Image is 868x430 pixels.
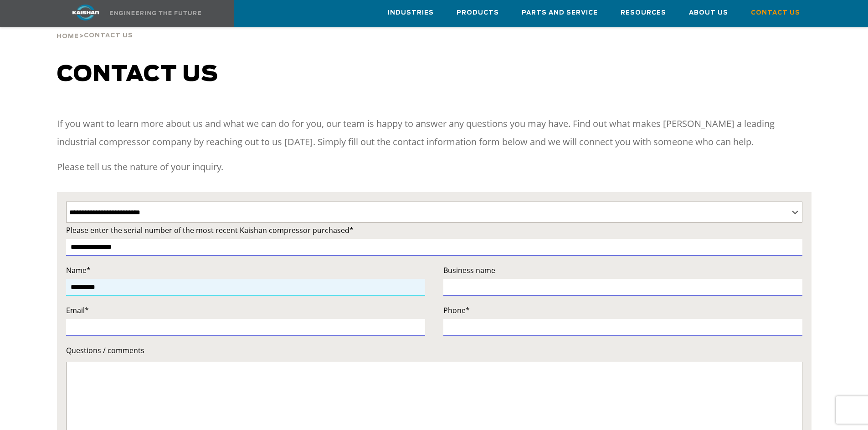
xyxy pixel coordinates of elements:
span: About Us [689,8,728,18]
a: Contact Us [751,0,800,25]
img: Engineering the future [110,11,201,15]
a: Home [56,32,79,40]
label: Name* [66,264,425,277]
a: Resources [621,0,666,25]
a: Products [457,0,499,25]
p: If you want to learn more about us and what we can do for you, our team is happy to answer any qu... [57,115,812,151]
label: Phone* [443,304,802,317]
span: Industries [388,8,434,18]
span: Contact Us [751,8,800,18]
a: Industries [388,0,434,25]
label: Email* [66,304,425,317]
span: Resources [621,8,666,18]
span: Home [56,34,79,40]
span: Contact us [57,64,218,86]
a: Parts and Service [522,0,598,25]
a: About Us [689,0,728,25]
p: Please tell us the nature of your inquiry. [57,158,812,176]
img: kaishan logo [51,5,120,20]
label: Please enter the serial number of the most recent Kaishan compressor purchased* [66,224,802,237]
span: Parts and Service [522,8,598,18]
span: Products [457,8,499,18]
span: Contact Us [84,33,133,39]
label: Business name [443,264,802,277]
